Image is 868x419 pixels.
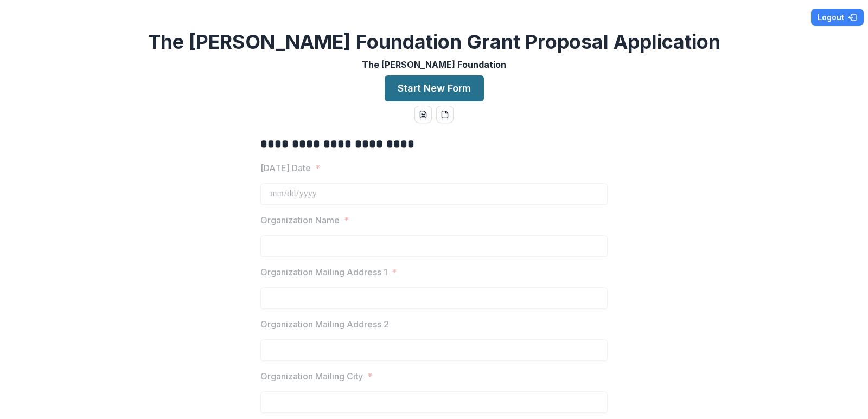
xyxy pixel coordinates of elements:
button: Logout [811,9,864,26]
p: Organization Mailing Address 1 [260,266,387,279]
p: Organization Mailing Address 2 [260,318,389,331]
h2: The [PERSON_NAME] Foundation Grant Proposal Application [148,30,720,54]
button: pdf-download [436,106,454,123]
button: Start New Form [385,75,484,101]
p: [DATE] Date [260,162,311,175]
button: word-download [414,106,432,123]
p: The [PERSON_NAME] Foundation [362,58,506,71]
p: Organization Name [260,214,340,227]
p: Organization Mailing City [260,370,363,383]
